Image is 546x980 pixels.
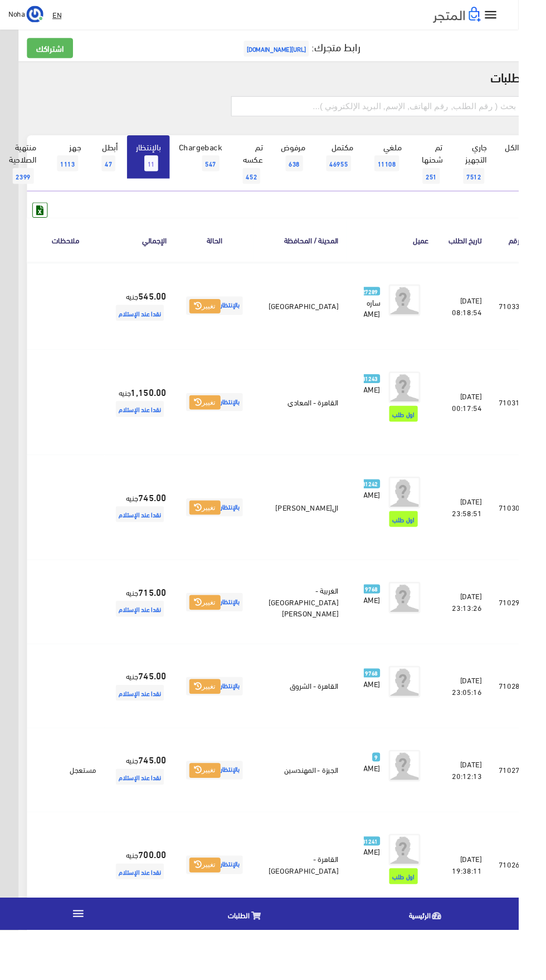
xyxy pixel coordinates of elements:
i:  [509,8,525,24]
a: ... Noha [9,6,46,23]
img: avatar.png [409,300,443,333]
td: جنيه [110,856,184,967]
a: Chargeback547 [179,143,243,188]
span: نقدا عند الإستلام [122,423,173,439]
a: 27289 ساره [PERSON_NAME] [383,300,401,336]
td: [DATE] 23:05:16 [461,679,516,767]
span: 547 [213,164,231,180]
span: Noha [9,7,26,21]
span: 1113 [60,164,82,180]
img: avatar.png [409,790,443,824]
a: بالإنتظار11 [134,143,179,188]
strong: 700.00 [145,893,175,907]
span: 2399 [13,177,36,194]
th: عميل [365,229,461,276]
td: جنيه [110,479,184,590]
span: نقدا عند الإستلام [122,533,173,550]
span: 9768 [382,616,401,625]
td: [GEOGRAPHIC_DATA] [267,276,365,369]
td: القاهرة - [GEOGRAPHIC_DATA] [267,856,365,967]
td: ال[PERSON_NAME] [267,479,365,590]
span: نقدا عند الإستلام [122,910,173,927]
th: الحالة [184,229,267,276]
strong: 715.00 [145,616,175,630]
a: مرفوض638 [286,143,331,188]
span: نقدا عند الإستلام [122,810,173,827]
a: 31242 [PERSON_NAME] [383,502,401,527]
a: مكتمل46955 [331,143,382,188]
button: تغيير [199,315,232,331]
i:  [75,955,90,970]
strong: 745.00 [145,793,175,807]
span: اول طلب [410,428,440,444]
button: تغيير [199,904,232,919]
a: الرئيسية [355,949,546,977]
a: EN [51,6,69,26]
img: avatar.png [409,391,443,425]
td: [DATE] 19:38:11 [461,856,516,967]
img: . [456,7,506,24]
td: جنيه [110,368,184,479]
a: جهز1113 [48,143,95,188]
img: avatar.png [409,879,443,912]
a: 31241 [PERSON_NAME] [383,879,401,903]
td: جنيه [110,590,184,679]
a: أبطل47 [95,143,134,188]
span: بالإنتظار [196,802,256,821]
span: نقدا عند الإستلام [122,321,173,338]
th: اﻹجمالي [110,229,184,276]
span: 11108 [394,164,421,180]
td: [DATE] 00:17:54 [461,368,516,479]
a: 9768 [PERSON_NAME] [383,613,401,638]
u: EN [55,8,65,22]
strong: 745.00 [145,516,175,531]
img: avatar.png [409,502,443,536]
td: جنيه [110,679,184,767]
th: المدينة / المحافظة [267,229,365,276]
a: 9768 [PERSON_NAME] [383,702,401,726]
a: 9 [PERSON_NAME] [383,790,401,815]
span: 31241 [379,881,401,891]
strong: 1,150.00 [138,405,175,420]
span: اول طلب [410,538,440,555]
td: مستعجل [28,767,110,856]
span: الرئيسية [431,957,454,971]
button: تغيير [199,527,232,543]
span: 9768 [382,704,401,714]
td: القاهرة - الشروق [267,679,365,767]
td: [DATE] 23:13:26 [461,590,516,679]
th: تاريخ الطلب [461,229,516,276]
button: تغيير [199,416,232,432]
span: بالإنتظار [196,901,256,921]
td: الجيزة - المهندسين [267,767,365,856]
a: ملغي11108 [382,143,433,188]
td: [DATE] 20:12:13 [461,767,516,856]
span: بالإنتظار [196,625,256,644]
span: 452 [256,177,274,194]
span: بالإنتظار [196,312,256,332]
span: 47 [107,164,121,180]
a: اشتراكك [28,40,77,61]
img: avatar.png [409,702,443,735]
button: تغيير [199,627,232,643]
span: بالإنتظار [196,414,256,434]
span: 46955 [344,164,370,180]
span: بالإنتظار [196,525,256,545]
span: 31242 [379,505,401,514]
span: بالإنتظار [196,713,256,733]
strong: 545.00 [145,304,175,318]
img: ... [28,6,46,24]
img: avatar.png [409,613,443,646]
span: الطلبات [240,957,263,971]
a: تم شحنها251 [433,143,476,202]
strong: 745.00 [145,704,175,719]
td: [DATE] 08:18:54 [461,276,516,369]
a: 31243 [PERSON_NAME] [383,391,401,416]
td: القاهرة - المعادي [267,368,365,479]
a: الطلبات [165,949,355,977]
span: اول طلب [410,915,440,932]
a: تم عكسه452 [243,143,286,202]
span: نقدا عند الإستلام [122,633,173,650]
td: [DATE] 23:58:51 [461,479,516,590]
span: 638 [301,164,319,180]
